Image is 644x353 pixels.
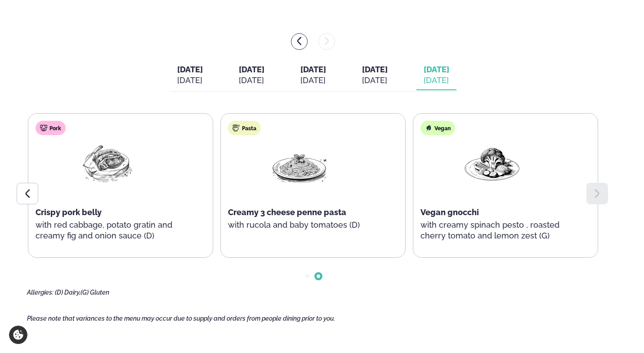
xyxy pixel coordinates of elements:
span: (D) Dairy, [55,289,80,296]
div: Pasta [228,121,261,135]
span: Go to slide 2 [317,274,320,278]
p: with rucola and baby tomatoes (D) [228,220,371,230]
button: menu-btn-right [318,33,335,50]
img: Pork-Meat.png [78,142,136,184]
span: [DATE] [300,65,326,74]
button: [DATE] [DATE] [416,61,456,90]
img: pork.svg [40,124,47,132]
p: with red cabbage, potato gratin and creamy fig and onion sauce (D) [36,220,179,241]
span: Please note that variances to the menu may occur due to supply and orders from people dining prio... [27,315,335,322]
div: [DATE] [177,75,203,86]
img: pasta.svg [233,124,240,132]
span: [DATE] [177,65,203,74]
div: Pork [36,121,66,135]
div: Vegan [420,121,455,135]
span: [DATE] [362,65,388,74]
span: [DATE] [239,65,264,74]
img: Spagetti.png [271,142,328,184]
span: (G) Gluten [80,289,109,296]
button: [DATE] [DATE] [232,61,272,90]
span: Go to slide 1 [306,274,309,278]
p: with creamy spinach pesto , roasted cherry tomato and lemon zest (G) [420,220,563,241]
span: Vegan gnocchi [420,207,479,217]
div: [DATE] [239,75,264,86]
button: [DATE] [DATE] [355,61,395,90]
div: [DATE] [424,75,449,86]
img: Vegan.png [463,142,521,184]
span: Allergies: [27,289,54,296]
span: Crispy pork belly [36,207,102,217]
button: [DATE] [DATE] [293,61,333,90]
a: Cookie settings [9,326,27,344]
span: [DATE] [424,65,449,74]
button: menu-btn-left [291,33,308,50]
div: [DATE] [300,75,326,86]
span: Creamy 3 cheese penne pasta [228,207,346,217]
img: Vegan.svg [425,124,432,132]
div: [DATE] [362,75,388,86]
button: [DATE] [DATE] [170,61,210,90]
